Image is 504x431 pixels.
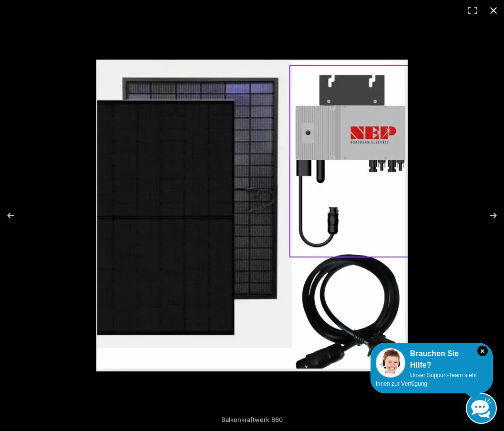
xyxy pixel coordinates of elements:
span: Unser Support-Team steht Ihnen zur Verfügung [376,372,477,387]
img: Customer service [376,348,405,378]
div: Balkonkraftwerk 860 [152,410,352,429]
div: Brauchen Sie Hilfe? [376,348,488,371]
button: Next (arrow right) [471,192,504,239]
i: Schließen [477,346,488,356]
